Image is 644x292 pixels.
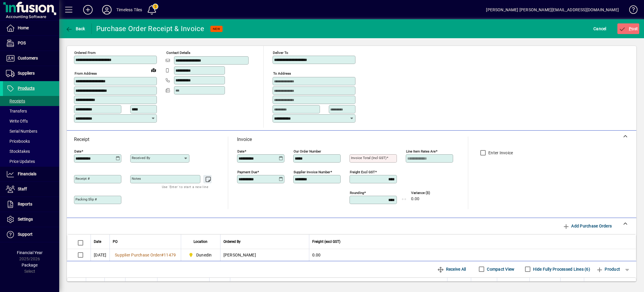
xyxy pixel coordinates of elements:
[75,177,90,181] mat-label: Receipt #
[350,170,375,174] mat-label: Freight excl GST
[6,109,27,113] span: Transfers
[406,149,436,153] mat-label: Line item rates are
[3,182,59,197] a: Staff
[3,96,59,106] a: Receipts
[18,25,29,30] span: Home
[94,238,107,245] div: Date
[3,51,59,66] a: Customers
[435,264,468,275] button: Receive All
[6,129,37,134] span: Serial Numbers
[113,238,117,245] span: PO
[6,139,30,144] span: Pricebooks
[212,281,220,288] span: PO #
[474,281,494,288] span: Outstanding
[128,281,136,288] span: Item
[487,150,513,156] label: Enter Invoice
[96,24,205,33] div: Purchase Order Receipt & Invoice
[237,149,244,153] mat-label: Date
[18,86,35,91] span: Products
[3,146,59,156] a: Stocktakes
[18,217,33,222] span: Settings
[453,281,468,288] span: Receiving
[74,51,96,55] mat-label: Ordered from
[18,171,36,176] span: Financials
[196,252,212,258] span: Dunedin
[437,264,466,274] span: Receive All
[350,191,364,195] mat-label: Rounding
[3,106,59,116] a: Transfers
[532,266,590,272] label: Hide Fully Processed Lines (6)
[113,252,178,258] a: Supplier Purchase Order#11479
[3,212,59,227] a: Settings
[18,41,26,45] span: POS
[560,221,614,231] button: Add Purchase Orders
[563,221,612,231] span: Add Purchase Orders
[18,187,27,191] span: Staff
[65,26,85,31] span: Back
[220,249,309,261] td: [PERSON_NAME]
[351,156,387,160] mat-label: Invoice Total (incl GST)
[6,159,35,164] span: Price Updates
[194,238,207,245] span: Location
[3,36,59,51] a: POS
[18,232,33,237] span: Support
[3,66,59,81] a: Suppliers
[17,250,43,255] span: Financial Year
[233,281,251,288] span: Description
[486,266,514,272] label: Compact View
[312,238,340,245] span: Freight (excl GST)
[116,5,142,15] div: Timeless Tiles
[113,238,178,245] div: PO
[3,197,59,212] a: Reports
[596,264,620,274] span: Product
[237,170,257,174] mat-label: Payment due
[273,51,288,55] mat-label: Deliver To
[540,281,557,288] span: Discount %
[6,99,25,103] span: Receipts
[629,26,632,31] span: P
[309,249,636,261] td: 0.00
[94,238,101,245] span: Date
[312,238,629,245] div: Freight (excl GST)
[294,170,330,174] mat-label: Supplier invoice number
[593,24,606,33] span: Cancel
[213,27,220,31] span: NEW
[563,281,578,288] span: GST Rate
[6,119,28,123] span: Write Offs
[3,21,59,36] a: Home
[78,4,97,15] button: Add
[149,65,158,75] a: View on map
[162,183,208,190] mat-hint: Use 'Enter' to start a new line
[509,281,527,288] span: Unit Cost $
[223,238,306,245] div: Ordered By
[486,5,619,15] div: [PERSON_NAME] [PERSON_NAME][EMAIL_ADDRESS][DOMAIN_NAME]
[108,281,118,288] span: Status
[411,197,419,201] span: 0.00
[115,253,161,257] span: Supplier Purchase Order
[75,197,97,201] mat-label: Packing Slip #
[619,26,638,31] span: ost
[615,281,629,288] span: Extend $
[22,263,38,267] span: Package
[74,149,81,153] mat-label: Date
[161,253,164,257] span: #
[3,126,59,136] a: Serial Numbers
[3,167,59,182] a: Financials
[3,156,59,166] a: Price Updates
[18,202,32,206] span: Reports
[97,4,116,15] button: Profile
[3,227,59,242] a: Support
[593,264,623,275] button: Product
[411,191,447,195] span: Variance ($)
[187,251,214,259] span: Dunedin
[91,249,110,261] td: [DATE]
[223,238,241,245] span: Ordered By
[3,136,59,146] a: Pricebooks
[18,56,38,60] span: Customers
[64,23,87,34] button: Back
[617,23,640,34] button: Post
[294,149,321,153] mat-label: Our order number
[164,253,176,257] span: 11479
[625,1,637,20] a: Knowledge Base
[18,71,35,76] span: Suppliers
